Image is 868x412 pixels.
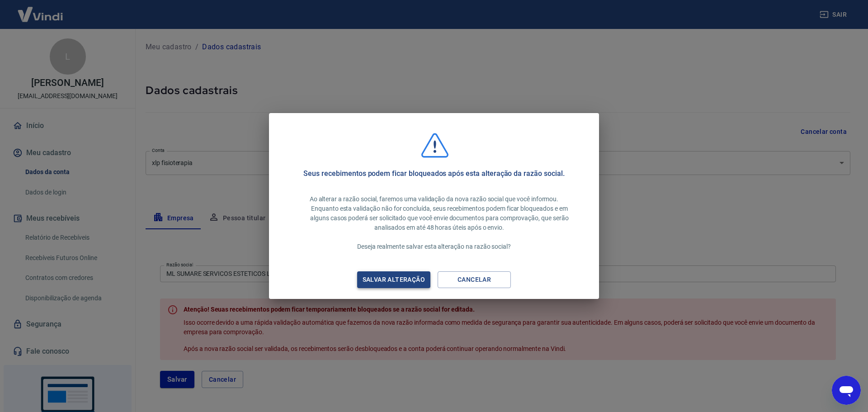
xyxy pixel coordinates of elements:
[357,271,430,288] button: Salvar alteração
[832,376,861,405] iframe: Botão para abrir a janela de mensagens, conversa em andamento
[299,194,568,251] p: Ao alterar a razão social, faremos uma validação da nova razão social que você informou. Enquanto...
[438,271,511,288] button: Cancelar
[303,169,564,178] h5: Seus recebimentos podem ficar bloqueados após esta alteração da razão social.
[352,274,436,285] div: Salvar alteração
